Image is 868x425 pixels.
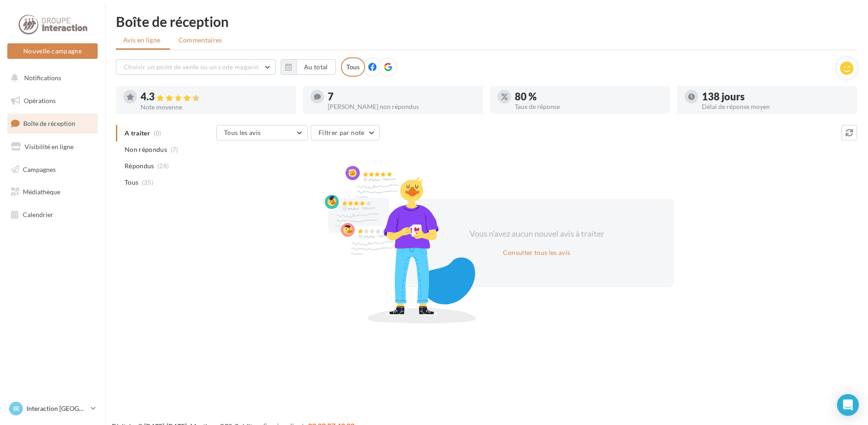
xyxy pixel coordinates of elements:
[116,15,857,28] div: Boîte de réception
[142,179,153,186] span: (35)
[458,228,615,240] div: Vous n'avez aucun nouvel avis à traiter
[837,394,859,416] div: Open Intercom Messenger
[7,43,98,59] button: Nouvelle campagne
[341,57,365,77] div: Tous
[5,182,99,202] a: Médiathèque
[224,129,261,136] span: Tous les avis
[24,74,61,82] span: Notifications
[5,68,96,88] button: Notifications
[124,63,259,71] span: Choisir un point de vente ou un code magasin
[171,146,178,153] span: (7)
[311,125,380,140] button: Filtrer par note
[23,188,60,196] span: Médiathèque
[5,91,99,110] a: Opérations
[25,143,73,150] span: Visibilité en ligne
[141,104,288,110] div: Note moyenne
[5,205,99,224] a: Calendrier
[499,247,574,258] button: Consulter tous les avis
[7,400,98,417] a: IR Interaction [GEOGRAPHIC_DATA]
[515,92,663,102] div: 80 %
[702,92,850,102] div: 138 jours
[125,145,167,154] span: Non répondus
[178,36,222,45] span: Commentaires
[296,59,336,75] button: Au total
[13,404,19,413] span: IR
[216,125,308,140] button: Tous les avis
[125,161,154,171] span: Répondus
[116,59,276,75] button: Choisir un point de vente ou un code magasin
[157,162,169,170] span: (28)
[5,160,99,179] a: Campagnes
[23,211,53,218] span: Calendrier
[5,137,99,156] a: Visibilité en ligne
[23,119,75,127] span: Boîte de réception
[125,178,138,187] span: Tous
[702,104,850,110] div: Délai de réponse moyen
[281,59,336,75] button: Au total
[5,114,99,133] a: Boîte de réception
[141,92,288,102] div: 4.3
[24,97,56,104] span: Opérations
[26,404,87,413] p: Interaction [GEOGRAPHIC_DATA]
[328,92,476,102] div: 7
[328,104,476,110] div: [PERSON_NAME] non répondus
[23,165,56,173] span: Campagnes
[515,104,663,110] div: Taux de réponse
